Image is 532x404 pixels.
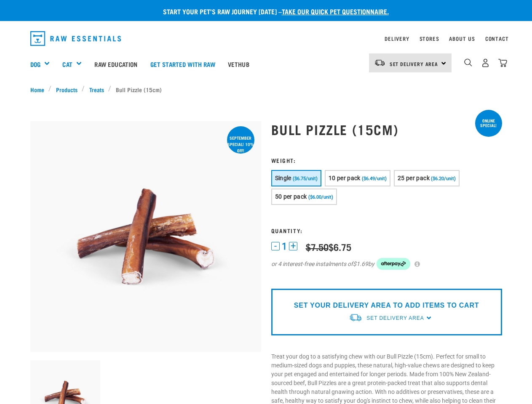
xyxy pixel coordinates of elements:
[398,175,430,181] span: 25 per pack
[271,189,337,205] button: 50 per pack ($6.00/unit)
[222,47,256,81] a: Vethub
[271,122,502,137] h1: Bull Pizzle (15cm)
[394,170,460,186] button: 25 per pack ($6.20/unit)
[353,260,368,268] span: $1.69
[30,85,49,94] a: Home
[30,121,261,352] img: Bull Pizzle
[308,194,333,200] span: ($6.00/unit)
[30,85,502,94] nav: breadcrumbs
[366,315,424,321] span: Set Delivery Area
[325,170,390,186] button: 10 per pack ($6.49/unit)
[51,85,82,94] a: Products
[282,9,389,13] a: take our quick pet questionnaire.
[390,62,438,65] span: Set Delivery Area
[420,37,439,40] a: Stores
[481,58,490,67] img: user.png
[306,242,351,252] div: $6.75
[377,258,410,270] img: Afterpay
[30,31,121,46] img: Raw Essentials Logo
[88,47,144,81] a: Raw Education
[271,242,280,250] button: -
[293,176,318,181] span: ($6.75/unit)
[329,175,361,181] span: 10 per pack
[30,59,40,69] a: Dog
[294,300,479,311] p: SET YOUR DELIVERY AREA TO ADD ITEMS TO CART
[275,193,307,200] span: 50 per pack
[449,37,475,40] a: About Us
[374,59,385,66] img: van-moving.png
[464,58,472,66] img: home-icon-1@2x.png
[271,170,321,186] button: Single ($6.75/unit)
[485,37,509,40] a: Contact
[275,175,291,181] span: Single
[85,85,108,94] a: Treats
[289,242,297,250] button: +
[271,157,502,163] h3: Weight:
[385,37,409,40] a: Delivery
[62,59,72,69] a: Cat
[144,47,222,81] a: Get started with Raw
[271,227,502,234] h3: Quantity:
[431,176,456,181] span: ($6.20/unit)
[362,176,387,181] span: ($6.49/unit)
[271,258,502,270] div: or 4 interest-free instalments of by
[282,242,287,251] span: 1
[349,313,362,322] img: van-moving.png
[24,28,509,49] nav: dropdown navigation
[306,244,329,249] strike: $7.50
[498,58,507,67] img: home-icon@2x.png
